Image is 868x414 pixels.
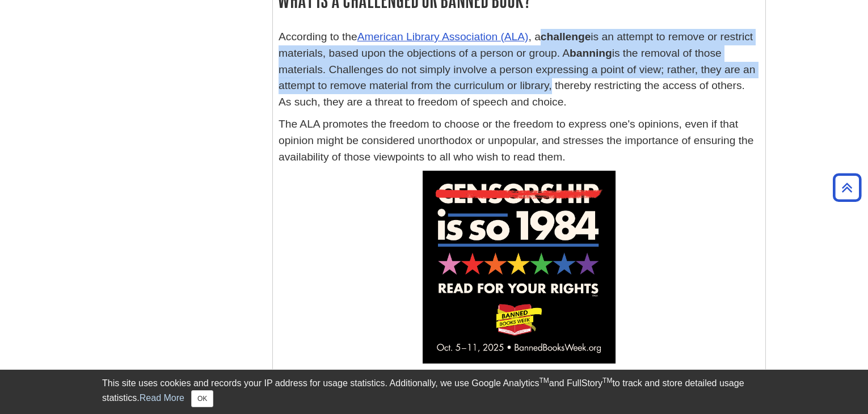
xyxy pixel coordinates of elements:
a: American Library Association (ALA) [357,31,529,43]
a: Back to Top [829,180,865,195]
p: According to the , a is an attempt to remove or restrict materials, based upon the objections of ... [279,29,760,111]
div: This site uses cookies and records your IP address for usage statistics. Additionally, we use Goo... [102,377,766,407]
strong: challenge [541,31,591,43]
a: Read More [140,393,184,403]
sup: TM [539,377,549,385]
strong: banning [570,47,612,59]
img: banned book week [423,171,615,363]
p: The ALA promotes the freedom to choose or the freedom to express one's opinions, even if that opi... [279,116,760,165]
button: Close [191,390,213,407]
sup: TM [602,377,612,385]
